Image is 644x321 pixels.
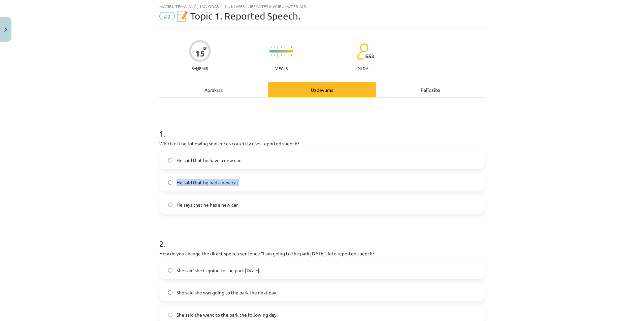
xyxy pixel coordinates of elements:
[176,289,277,296] span: She said she was going to the park the next day.
[168,290,172,295] input: She said she was going to the park the next day.
[159,250,485,257] p: How do you change the direct speech sentence "I am going to the park [DATE]" into reported speech?
[271,46,271,48] img: icon-short-line-57e1e144782c952c97e751825c79c345078a6d821885a25fce030b3d8c18986b.svg
[168,203,172,207] input: He says that he has a new car.
[189,66,211,71] p: Saņemsi
[281,54,282,56] img: icon-short-line-57e1e144782c952c97e751825c79c345078a6d821885a25fce030b3d8c18986b.svg
[274,54,275,56] img: icon-short-line-57e1e144782c952c97e751825c79c345078a6d821885a25fce030b3d8c18986b.svg
[288,54,288,56] img: icon-short-line-57e1e144782c952c97e751825c79c345078a6d821885a25fce030b3d8c18986b.svg
[176,311,278,318] span: She said she went to the park the following day.
[268,82,376,97] div: Uzdevums
[376,82,485,97] div: Palīdzība
[284,54,285,56] img: icon-short-line-57e1e144782c952c97e751825c79c345078a6d821885a25fce030b3d8c18986b.svg
[365,53,374,59] span: 553
[274,46,275,48] img: icon-short-line-57e1e144782c952c97e751825c79c345078a6d821885a25fce030b3d8c18986b.svg
[176,10,300,22] span: 📝 Topic 1. Reported Speech.
[176,267,260,274] span: She said she is going to the park [DATE].
[4,28,7,32] img: icon-close-lesson-0947bae3869378f0d4975bcd49f059093ad1ed9edebbc8119c70593378902aed.svg
[168,268,172,273] input: She said she is going to the park [DATE].
[278,45,278,58] img: icon-long-line-d9ea69661e0d244f92f715978eff75569469978d946b2353a9bb055b3ed8787d.svg
[284,46,285,48] img: icon-short-line-57e1e144782c952c97e751825c79c345078a6d821885a25fce030b3d8c18986b.svg
[195,49,205,58] div: 15
[168,158,172,163] input: He said that he have a new car.
[288,46,288,48] img: icon-short-line-57e1e144782c952c97e751825c79c345078a6d821885a25fce030b3d8c18986b.svg
[357,66,368,71] p: pilda
[271,54,271,56] img: icon-short-line-57e1e144782c952c97e751825c79c345078a6d821885a25fce030b3d8c18986b.svg
[159,117,485,138] h1: 1 .
[159,227,485,248] h1: 2 .
[357,43,368,60] img: students-c634bb4e5e11cddfef0936a35e636f08e4e9abd3cc4e673bd6f9a4125e45ecb1.svg
[159,4,485,9] div: Mācību tēma: Angļu valodas i - 11. klases 1. ieskaites mācību materiāls
[176,201,238,208] span: He says that he has a new car.
[168,180,172,185] input: He said that he had a new car.
[203,46,207,50] span: XP
[168,313,172,317] input: She said she went to the park the following day.
[176,179,239,186] span: He said that he had a new car.
[291,54,292,56] img: icon-short-line-57e1e144782c952c97e751825c79c345078a6d821885a25fce030b3d8c18986b.svg
[291,46,292,48] img: icon-short-line-57e1e144782c952c97e751825c79c345078a6d821885a25fce030b3d8c18986b.svg
[159,140,485,147] p: Which of the following sentences correctly uses reported speech?
[159,12,175,20] span: #2
[176,157,241,164] span: He said that he have a new car.
[159,82,268,97] div: Apraksts
[275,66,288,71] p: Viegls
[281,46,282,48] img: icon-short-line-57e1e144782c952c97e751825c79c345078a6d821885a25fce030b3d8c18986b.svg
